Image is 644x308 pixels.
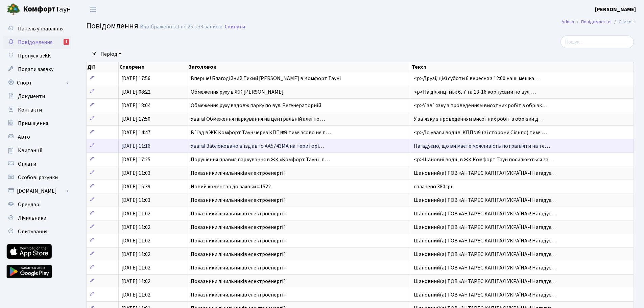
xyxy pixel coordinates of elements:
span: Повідомлення [18,39,52,46]
span: [DATE] 11:02 [121,251,150,258]
span: Шановний(а) ТОВ «АНТАРЕС КАПІТАЛ УКРАЇНА»! Нагадує… [414,278,556,285]
a: Скинути [225,24,245,30]
span: Шановний(а) ТОВ «АНТАРЕС КАПІТАЛ УКРАЇНА»! Нагадує… [414,169,556,177]
span: Шановний(а) ТОВ «АНТАРЕС КАПІТАЛ УКРАЇНА»! Нагадує… [414,223,556,231]
span: <p>У зв`язку з проведенням висотних робіт з обрізк… [414,102,547,109]
span: <p>До уваги водіїв. КПП№9 (зі сторони Сільпо) тимч… [414,129,547,136]
b: [PERSON_NAME] [595,6,636,13]
span: <p>Друзі, цієї суботи 6 вересня з 12:00 наші мешка… [414,75,540,82]
span: Авто [18,133,30,141]
span: Шановний(а) ТОВ «АНТАРЕС КАПІТАЛ УКРАЇНА»! Нагадує… [414,196,556,204]
span: Оплати [18,160,36,168]
span: Контакти [18,106,42,114]
span: <p>На ділянці між 6, 7 та 13-16 корпусами по вул.… [414,88,536,96]
a: Панель управління [3,22,71,35]
span: [DATE] 17:50 [121,115,150,123]
span: [DATE] 11:02 [121,223,150,231]
a: Повідомлення1 [3,35,71,49]
span: [DATE] 11:16 [121,142,150,150]
span: [DATE] 14:47 [121,129,150,136]
span: Увага! Обмеження паркування на центральній алеї по… [191,115,325,123]
span: Показники лічильників електроенергії [191,223,285,231]
span: Орендарі [18,201,41,208]
button: Переключити навігацію [85,4,101,15]
span: Показники лічильників електроенергії [191,237,285,244]
a: Квитанції [3,144,71,157]
span: [DATE] 11:02 [121,264,150,271]
span: Шановний(а) ТОВ «АНТАРЕС КАПІТАЛ УКРАЇНА»! Нагадує… [414,264,556,271]
a: Контакти [3,103,71,117]
a: Документи [3,90,71,103]
div: 1 [64,39,69,45]
span: Панель управління [18,25,64,32]
span: В`їзд в ЖК Комфорт Таун через КПП№9 тимчасово не п… [191,129,331,136]
span: [DATE] 11:02 [121,210,150,217]
a: Спорт [3,76,71,90]
span: Увага! Заблоковано вʼїзд авто АА5743МА на територі… [191,142,324,150]
span: Шановний(а) ТОВ «АНТАРЕС КАПІТАЛ УКРАЇНА»! Нагадує… [414,251,556,258]
span: Шановний(а) ТОВ «АНТАРЕС КАПІТАЛ УКРАЇНА»! Нагадує… [414,291,556,299]
span: Пропуск в ЖК [18,52,51,60]
span: Таун [23,4,71,15]
th: Створено [119,62,188,72]
a: Пропуск в ЖК [3,49,71,63]
span: [DATE] 11:02 [121,278,150,285]
span: [DATE] 15:39 [121,183,150,190]
th: Заголовок [188,62,411,72]
a: Особові рахунки [3,171,71,184]
div: Відображено з 1 по 25 з 33 записів. [140,24,223,30]
span: Лічильники [18,214,46,222]
th: Дії [87,62,119,72]
img: logo.png [7,3,20,16]
span: [DATE] 17:25 [121,156,150,163]
span: [DATE] 11:03 [121,169,150,177]
span: Показники лічильників електроенергії [191,210,285,217]
span: У звʼязку з проведенням висотних робіт з обрізки д… [414,115,544,123]
span: Шановний(а) ТОВ «АНТАРЕС КАПІТАЛ УКРАЇНА»! Нагадує… [414,210,556,217]
th: Текст [411,62,634,72]
a: Подати заявку [3,63,71,76]
span: Показники лічильників електроенергії [191,169,285,177]
a: Приміщення [3,117,71,130]
span: Опитування [18,228,47,235]
span: [DATE] 17:56 [121,75,150,82]
span: Порушення правил паркування в ЖК «Комфорт Таун»: п… [191,156,330,163]
a: Повідомлення [581,18,612,25]
span: Показники лічильників електроенергії [191,291,285,299]
span: Вперше! Благодійний Тихий [PERSON_NAME] в Комфорт Тауні [191,75,341,82]
b: Комфорт [23,4,55,15]
input: Пошук... [560,35,634,48]
span: Особові рахунки [18,174,58,181]
span: [DATE] 11:02 [121,291,150,299]
span: Шановний(а) ТОВ «АНТАРЕС КАПІТАЛ УКРАЇНА»! Нагадує… [414,237,556,244]
span: Показники лічильників електроенергії [191,196,285,204]
span: Показники лічильників електроенергії [191,278,285,285]
a: Admin [562,18,574,25]
a: Орендарі [3,198,71,211]
span: Документи [18,93,45,100]
span: [DATE] 18:04 [121,102,150,109]
span: Обмеження руху в ЖК [PERSON_NAME] [191,88,284,96]
span: <p>Шановні водії, в ЖК Комфорт Таун посилюються за… [414,156,554,163]
span: сплачено 380грн [414,183,454,190]
span: [DATE] 08:22 [121,88,150,96]
span: Обмеження руху вздовж парку по вул. Регенераторній [191,102,321,109]
span: Приміщення [18,120,48,127]
span: [DATE] 11:02 [121,237,150,244]
span: Нагадуємо, що ви маєте можливість потрапляти на те… [414,142,550,150]
span: Новий коментар до заявки #1522 [191,183,271,190]
a: Авто [3,130,71,144]
span: Показники лічильників електроенергії [191,264,285,271]
span: Показники лічильників електроенергії [191,251,285,258]
a: Опитування [3,225,71,238]
a: Оплати [3,157,71,171]
nav: breadcrumb [551,15,644,29]
li: Список [612,18,634,26]
span: Квитанції [18,147,43,154]
a: Лічильники [3,211,71,225]
span: [DATE] 11:03 [121,196,150,204]
span: Повідомлення [86,20,138,32]
a: [DOMAIN_NAME] [3,184,71,198]
span: Подати заявку [18,66,53,73]
a: [PERSON_NAME] [595,5,636,14]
